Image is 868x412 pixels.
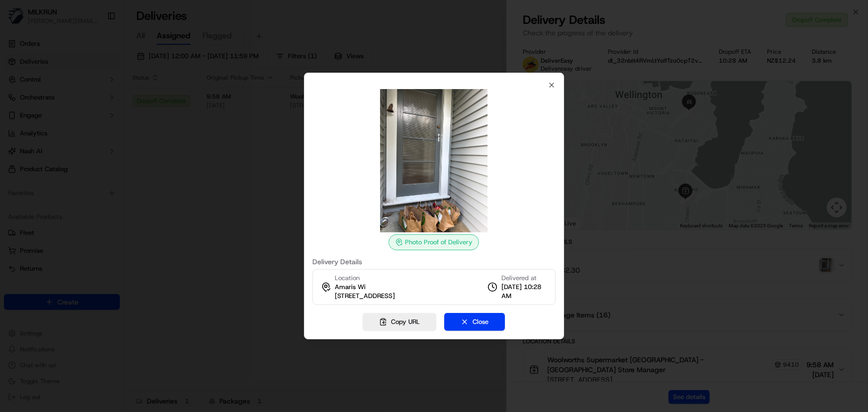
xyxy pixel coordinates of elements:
[501,283,547,301] span: [DATE] 10:28 AM
[363,89,506,232] img: photo_proof_of_delivery image
[389,234,480,250] div: Photo Proof of Delivery
[335,283,366,292] span: Amaris Wi
[335,292,395,301] span: [STREET_ADDRESS]
[445,313,505,331] button: Close
[363,313,437,331] button: Copy URL
[312,258,556,265] label: Delivery Details
[335,274,360,283] span: Location
[501,274,547,283] span: Delivered at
